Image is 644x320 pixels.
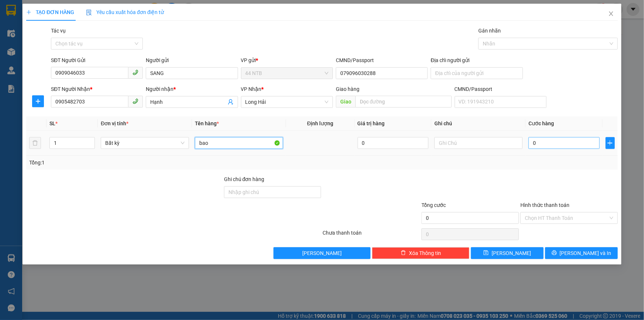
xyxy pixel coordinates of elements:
button: delete [29,137,41,149]
span: Increase Value [86,137,94,143]
div: Tổng: 1 [29,159,249,167]
span: [PERSON_NAME] [492,249,531,257]
span: Giao hàng [336,86,359,92]
span: phone [132,98,138,104]
span: Định lượng [307,120,333,126]
input: 0 [358,137,429,149]
input: Ghi Chú [434,137,523,149]
button: printer[PERSON_NAME] và In [545,247,618,259]
span: delete [401,250,406,256]
span: 44 NTB [245,68,328,79]
span: save [483,250,489,256]
span: [PERSON_NAME] [302,249,342,257]
span: plus [606,140,614,146]
span: [PERSON_NAME] và In [560,249,612,257]
span: phone [132,69,138,75]
label: Tác vụ [51,28,66,34]
span: up [89,139,93,143]
span: Giá trị hàng [358,120,385,126]
span: Tên hàng [195,120,219,126]
span: TẠO ĐƠN HÀNG [26,9,74,15]
span: Giao [336,96,355,108]
div: Người nhận [146,85,238,93]
span: Long Hải [245,96,328,108]
button: [PERSON_NAME] [273,247,371,259]
span: Tổng cước [421,202,446,208]
span: SL [49,120,55,126]
div: SĐT Người Nhận [51,85,143,93]
input: VD: Bàn, Ghế [195,137,283,149]
button: Close [601,4,621,24]
span: VP Nhận [241,86,262,92]
label: Hình thức thanh toán [520,202,569,208]
span: Xóa Thông tin [409,249,441,257]
input: Địa chỉ của người gửi [431,67,523,79]
span: Bất kỳ [105,137,185,149]
span: printer [552,250,557,256]
span: plus [26,10,31,15]
div: Địa chỉ người gửi [431,56,523,64]
span: Decrease Value [86,143,94,149]
span: Yêu cầu xuất hóa đơn điện tử [86,9,164,15]
button: deleteXóa Thông tin [372,247,469,259]
button: plus [32,95,44,107]
label: Gán nhãn [478,28,501,34]
input: Dọc đường [355,96,452,108]
div: Người gửi [146,56,238,64]
span: down [89,144,93,148]
span: Đơn vị tính [101,120,128,126]
button: plus [606,137,615,149]
img: icon [86,10,92,16]
span: Cước hàng [528,120,554,126]
span: close [608,11,614,17]
div: CMND/Passport [455,85,547,93]
label: Ghi chú đơn hàng [224,176,265,182]
div: CMND/Passport [336,56,428,64]
input: Ghi chú đơn hàng [224,186,321,198]
th: Ghi chú [431,116,526,131]
span: user-add [228,99,234,105]
button: save[PERSON_NAME] [471,247,544,259]
span: plus [32,98,44,104]
div: SĐT Người Gửi [51,56,143,64]
div: Chưa thanh toán [322,229,421,242]
div: VP gửi [241,56,333,64]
